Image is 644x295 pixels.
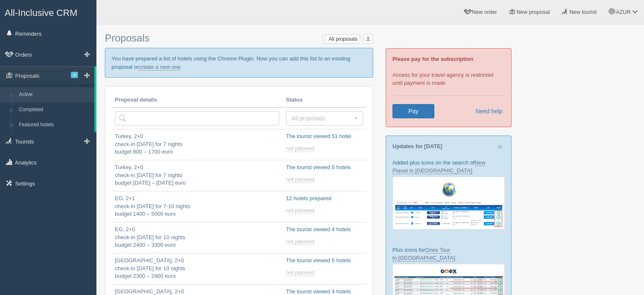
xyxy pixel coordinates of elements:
[105,48,373,77] p: You have prepared a list of hotels using the Chrome Plugin. Now you can add this list to an exist...
[291,114,352,123] span: All proposals
[392,246,505,262] p: Plus icons for :
[105,32,150,44] span: Proposals
[286,176,314,183] span: not planned
[112,160,283,191] a: Turkey, 2+0check-in [DATE] for 7 nightsbudget [DATE] – [DATE] euro
[286,207,316,214] a: not planned
[283,93,366,108] th: Status
[15,102,94,117] a: Completed
[286,269,314,276] span: not planned
[0,0,96,23] a: All-Inclusive CRM
[472,9,497,15] span: New order
[15,87,94,102] a: Active
[286,226,363,234] p: The tourist viewed 4 hotels
[470,104,503,118] a: Need help
[286,164,363,172] p: The tourist viewed 5 hotels
[286,133,363,141] p: The tourist viewed 51 hotel
[115,226,279,249] p: EG, 2+0 check-in [DATE] for 10 nights budget 2400 – 3300 euro
[286,111,363,125] button: All proposals
[286,207,314,214] span: not planned
[392,143,442,149] a: Updates for [DATE]
[286,176,316,183] a: not planned
[286,195,363,203] p: 12 hotels prepared
[71,72,78,78] span: 4
[112,191,283,222] a: EG, 2+1check-in [DATE] for 7-10 nightsbudget 1400 – 5000 euro
[392,104,434,118] a: Pay
[517,9,550,15] span: New proposal
[286,257,363,265] p: The tourist viewed 5 hotels
[112,253,283,284] a: [GEOGRAPHIC_DATA], 2+0check-in [DATE] for 10 nightsbudget 2300 – 2900 euro
[115,111,279,125] input: Search by country or tourist
[498,142,503,151] span: ×
[323,35,360,43] label: All proposals
[115,195,279,218] p: EG, 2+1 check-in [DATE] for 7-10 nights budget 1400 – 5000 euro
[392,159,486,174] a: New Planet in [GEOGRAPHIC_DATA]
[392,56,473,62] b: Please pay for the subscription
[115,257,279,280] p: [GEOGRAPHIC_DATA], 2+0 check-in [DATE] for 10 nights budget 2300 – 2900 euro
[286,269,316,276] a: not planned
[616,9,631,15] span: AZUR
[15,117,94,133] a: Featured hotels
[115,133,279,156] p: Turkey, 2+0 check-in [DATE] for 7 nights budget 800 – 1700 euro
[392,159,505,175] p: Added plus icons on the search of :
[5,8,78,18] span: All-Inclusive CRM
[569,9,597,15] span: New tourist
[112,93,283,108] th: Proposal details
[386,48,512,127] div: Access for your travel agency is restricted until payment is made
[115,164,279,187] p: Turkey, 2+0 check-in [DATE] for 7 nights budget [DATE] – [DATE] euro
[498,142,503,151] button: Close
[286,145,314,152] span: not planned
[286,145,316,152] a: not planned
[139,64,181,70] a: create a new one
[392,247,455,261] a: Onex Tour in [GEOGRAPHIC_DATA]
[112,222,283,253] a: EG, 2+0check-in [DATE] for 10 nightsbudget 2400 – 3300 euro
[112,129,283,160] a: Turkey, 2+0check-in [DATE] for 7 nightsbudget 800 – 1700 euro
[392,177,505,230] img: new-planet-%D0%BF%D1%96%D0%B4%D0%B1%D1%96%D1%80%D0%BA%D0%B0-%D1%81%D1%80%D0%BC-%D0%B4%D0%BB%D1%8F...
[286,238,314,245] span: not planned
[286,238,316,245] a: not planned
